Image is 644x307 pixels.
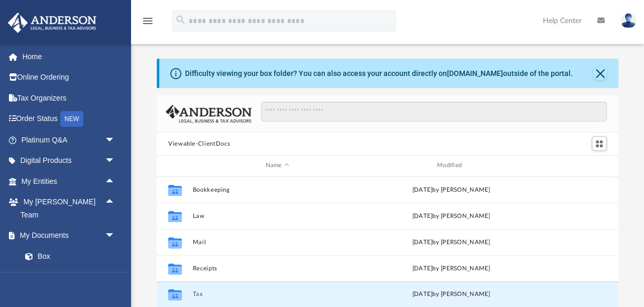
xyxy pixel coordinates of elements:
[447,69,503,78] a: [DOMAIN_NAME]
[366,185,536,194] div: [DATE] by [PERSON_NAME]
[192,187,362,193] button: Bookkeeping
[366,211,536,221] div: [DATE] by [PERSON_NAME]
[168,139,230,149] button: Viewable-ClientDocs
[366,161,536,170] div: Modified
[105,192,126,213] span: arrow_drop_up
[60,111,83,127] div: NEW
[540,161,614,170] div: id
[7,46,131,67] a: Home
[192,265,362,272] button: Receipts
[593,66,607,81] button: Close
[185,68,573,79] div: Difficulty viewing your box folder? You can also access your account directly on outside of the p...
[592,136,607,151] button: Switch to Grid View
[141,15,154,27] i: menu
[192,161,362,170] div: Name
[261,102,607,122] input: Search files and folders
[7,129,131,150] a: Platinum Q&Aarrow_drop_down
[141,20,154,27] a: menu
[7,87,131,108] a: Tax Organizers
[7,171,131,192] a: My Entitiesarrow_drop_up
[7,67,131,88] a: Online Ordering
[192,213,362,220] button: Law
[105,171,126,192] span: arrow_drop_up
[161,161,188,170] div: id
[7,108,131,130] a: Order StatusNEW
[105,225,126,247] span: arrow_drop_down
[366,237,536,247] div: [DATE] by [PERSON_NAME]
[366,264,536,273] div: [DATE] by [PERSON_NAME]
[7,225,126,246] a: My Documentsarrow_drop_down
[7,192,126,225] a: My [PERSON_NAME] Teamarrow_drop_up
[105,129,126,151] span: arrow_drop_down
[620,13,636,28] img: User Pic
[192,291,362,298] button: Tax
[5,13,100,33] img: Anderson Advisors Platinum Portal
[15,267,126,288] a: Meeting Minutes
[15,246,121,267] a: Box
[7,150,131,171] a: Digital Productsarrow_drop_down
[175,14,187,26] i: search
[366,290,536,299] div: [DATE] by [PERSON_NAME]
[192,239,362,246] button: Mail
[105,150,126,172] span: arrow_drop_down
